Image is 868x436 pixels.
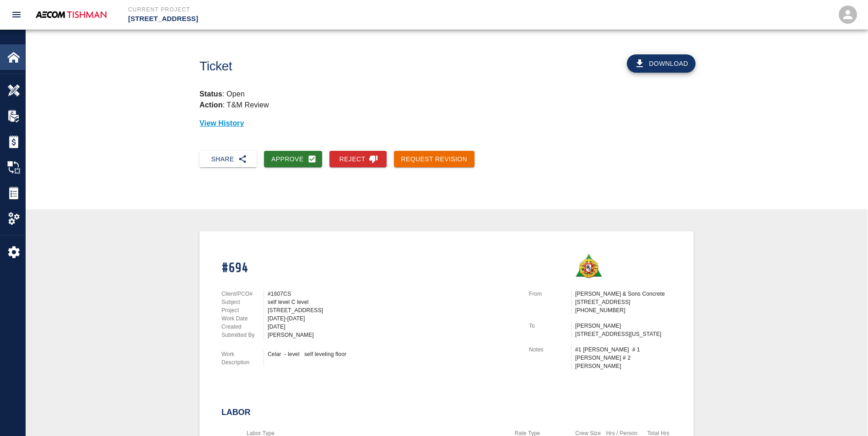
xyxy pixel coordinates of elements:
[32,8,110,21] img: AECOM Tishman
[199,101,223,109] strong: Action
[268,350,518,358] div: Celar - level self leveling floor
[221,306,264,314] p: Project
[128,14,484,24] p: [STREET_ADDRESS]
[264,151,322,168] button: Approve
[529,290,571,298] p: From
[199,59,485,74] h1: Ticket
[221,350,264,367] p: Work Description
[627,54,695,73] button: Download
[529,322,571,330] p: To
[575,330,672,338] p: [STREET_ADDRESS][US_STATE]
[221,298,264,306] p: Subject
[575,346,672,370] div: #1 [PERSON_NAME] # 1 [PERSON_NAME] # 2 [PERSON_NAME]
[221,290,264,298] p: Client/PCO#
[575,253,603,279] img: Roger & Sons Concrete
[716,337,868,436] iframe: Chat Widget
[199,151,257,168] button: Share
[268,306,518,314] div: [STREET_ADDRESS]
[221,408,672,418] h2: Labor
[268,290,518,298] div: #1607CS
[268,314,518,323] div: [DATE]-[DATE]
[268,331,518,339] div: [PERSON_NAME]
[268,298,518,306] div: self level C level
[268,323,518,331] div: [DATE]
[5,4,27,26] button: open drawer
[394,151,475,168] button: Request Revision
[221,261,518,276] h1: #694
[221,323,264,331] p: Created
[199,118,694,129] p: View History
[199,90,222,98] strong: Status
[128,5,484,14] p: Current Project
[199,89,694,100] p: : Open
[199,101,269,109] p: : T&M Review
[575,306,672,314] p: [PHONE_NUMBER]
[529,346,571,354] p: Notes
[575,298,672,306] p: [STREET_ADDRESS]
[329,151,387,168] button: Reject
[221,314,264,323] p: Work Date
[575,290,672,298] p: [PERSON_NAME] & Sons Concrete
[221,331,264,339] p: Submitted By
[575,322,672,330] p: [PERSON_NAME]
